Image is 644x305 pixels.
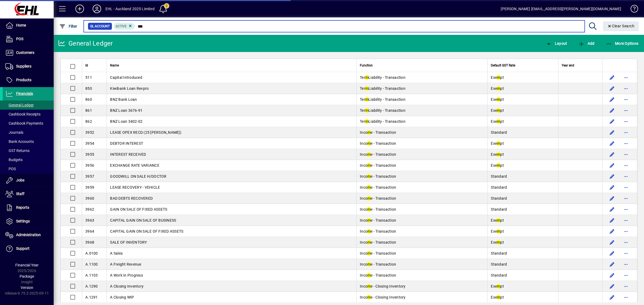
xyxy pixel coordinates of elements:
[608,183,616,192] button: Edit
[367,229,371,233] em: m
[491,141,504,146] span: Exe pt
[622,271,630,280] button: More options
[5,130,23,135] span: Journals
[110,185,160,189] span: LEASE RECOVERY - VEHICLE
[365,97,368,102] em: m
[365,119,368,124] em: m
[85,207,94,211] span: 3962
[367,240,371,244] em: m
[16,78,31,82] span: Products
[360,251,396,255] span: Inco e - Transaction
[497,295,500,299] em: m
[3,32,54,46] a: POS
[110,218,176,222] span: CAPITAL GAIN ON SALE OF BUSINESS
[491,75,504,80] span: Exe pt
[110,119,142,124] span: BNZ Loan 3402-02
[85,108,92,113] span: 861
[85,62,103,68] div: Id
[3,155,54,164] a: Budgets
[367,174,371,178] em: m
[110,262,141,266] span: A Freight Revenue
[491,218,504,222] span: Exe pt
[491,130,507,135] span: Standard
[85,240,94,244] span: 3968
[608,260,616,269] button: Edit
[110,62,119,68] span: Name
[85,119,92,124] span: 862
[608,293,616,302] button: Edit
[491,196,507,200] span: Standard
[110,152,146,157] span: INTEREST RECEIVED
[622,150,630,159] button: More options
[622,95,630,104] button: More options
[110,130,181,135] span: LEASE OPEX RECD (25 [PERSON_NAME])
[608,161,616,170] button: Edit
[606,41,639,46] span: More Options
[360,62,373,68] span: Function
[491,152,504,157] span: Exe pt
[3,73,54,87] a: Products
[608,128,616,137] button: Edit
[603,21,639,31] button: Clear
[367,251,371,255] em: m
[622,128,630,137] button: More options
[577,39,596,48] button: Add
[491,86,504,91] span: Exe pt
[367,218,371,222] em: m
[497,97,500,102] em: m
[622,161,630,170] button: More options
[540,39,573,48] app-page-header-button: View chart layout
[85,174,94,178] span: 3957
[15,263,39,267] span: Financial Year
[497,119,500,124] em: m
[491,119,504,124] span: Exe pt
[85,218,94,222] span: 3963
[360,207,396,211] span: Inco e - Transaction
[110,196,153,200] span: BAD DEBTS RECOVERED
[114,23,135,30] mat-chip: Activation Status: Active
[497,75,500,80] em: m
[3,215,54,228] a: Settings
[360,163,396,168] span: Inco e - Transaction
[85,251,98,255] span: A.0100
[608,106,616,115] button: Edit
[360,185,396,189] span: Inco e - Transaction
[20,274,34,278] span: Package
[622,106,630,115] button: More options
[59,24,77,28] span: Filter
[608,172,616,181] button: Edit
[360,218,396,222] span: Inco e - Transaction
[491,185,507,189] span: Standard
[608,84,616,93] button: Edit
[622,282,630,291] button: More options
[110,97,137,102] span: BNZ Bank Loan
[622,172,630,181] button: More options
[5,103,34,107] span: General Ledger
[608,227,616,236] button: Edit
[627,1,637,18] a: Knowledge Base
[608,271,616,280] button: Edit
[491,174,507,178] span: Standard
[491,62,515,68] span: Default GST Rate
[367,284,371,288] em: m
[491,251,507,255] span: Standard
[608,238,616,247] button: Edit
[16,178,24,182] span: Jobs
[3,228,54,242] a: Administration
[491,295,504,299] span: Exe pt
[622,194,630,203] button: More options
[491,229,504,233] span: Exe pt
[622,139,630,148] button: More options
[491,240,504,244] span: Exe pt
[607,24,635,28] span: Clear Search
[85,141,94,146] span: 3954
[110,141,143,146] span: DEBTOR INTEREST
[608,194,616,203] button: Edit
[90,24,110,29] span: GL Account
[5,158,23,162] span: Budgets
[622,293,630,302] button: More options
[16,233,41,237] span: Administration
[16,50,34,55] span: Customers
[3,128,54,137] a: Journals
[110,251,123,255] span: A Sales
